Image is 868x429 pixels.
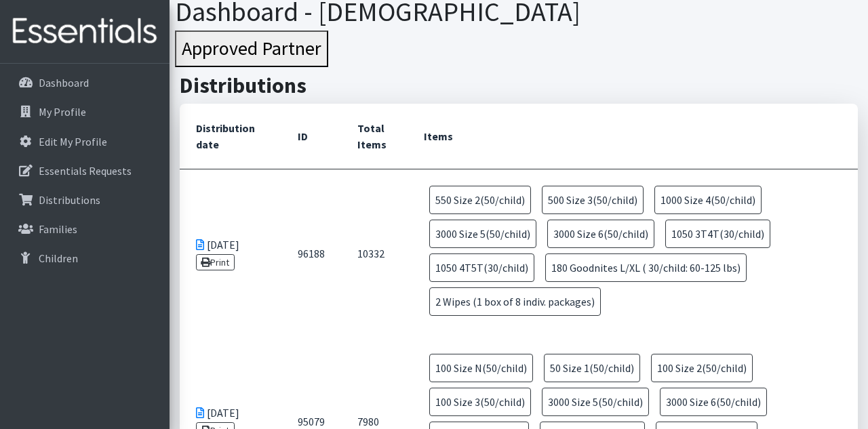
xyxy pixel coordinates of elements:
[429,220,536,248] span: 3000 Size 5(50/child)
[5,186,164,213] a: Distributions
[547,220,654,248] span: 3000 Size 6(50/child)
[544,354,640,382] span: 50 Size 1(50/child)
[651,354,753,382] span: 100 Size 2(50/child)
[408,104,858,169] th: Items
[341,104,408,169] th: Total Items
[180,169,281,338] td: [DATE]
[5,157,164,184] a: Essentials Requests
[429,287,601,316] span: 2 Wipes (1 box of 8 indiv. packages)
[281,169,341,338] td: 96188
[180,73,858,98] h2: Distributions
[281,104,341,169] th: ID
[196,254,235,270] a: Print
[39,222,77,236] p: Families
[39,135,107,148] p: Edit My Profile
[660,388,767,416] span: 3000 Size 6(50/child)
[5,98,164,125] a: My Profile
[341,169,408,338] td: 10332
[39,105,86,119] p: My Profile
[5,216,164,243] a: Families
[429,253,534,282] span: 1050 4T5T(30/child)
[542,186,644,214] span: 500 Size 3(50/child)
[429,388,531,416] span: 100 Size 3(50/child)
[5,9,164,54] img: HumanEssentials
[429,186,531,214] span: 550 Size 2(50/child)
[5,128,164,155] a: Edit My Profile
[175,30,328,67] button: Approved Partner
[39,76,89,89] p: Dashboard
[5,245,164,272] a: Children
[542,388,649,416] span: 3000 Size 5(50/child)
[654,186,762,214] span: 1000 Size 4(50/child)
[39,193,100,207] p: Distributions
[39,164,132,178] p: Essentials Requests
[180,104,281,169] th: Distribution date
[665,220,770,248] span: 1050 3T4T(30/child)
[545,253,747,282] span: 180 Goodnites L/XL ( 30/child: 60-125 lbs)
[429,354,533,382] span: 100 Size N(50/child)
[39,251,78,265] p: Children
[5,69,164,96] a: Dashboard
